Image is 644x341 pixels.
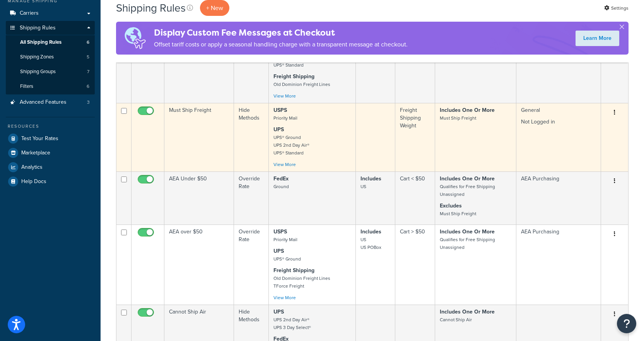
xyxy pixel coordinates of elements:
[440,106,495,114] strong: Includes One Or More
[154,26,408,39] h4: Display Custom Fee Messages at Checkout
[440,175,495,183] strong: Includes One Or More
[154,39,408,50] p: Offset tariff costs or apply a seasonal handling charge with a transparent message at checkout.
[395,224,435,305] td: Cart > $50
[360,183,366,190] small: US
[440,183,495,198] small: Qualifies for Free Shipping Unassigned
[521,118,596,126] p: Not Logged in
[6,123,95,130] div: Resources
[6,146,95,160] a: Marketplace
[440,308,495,316] strong: Includes One Or More
[6,160,95,174] a: Analytics
[273,228,287,236] strong: USPS
[273,247,284,255] strong: UPS
[576,31,619,46] a: Learn More
[6,6,95,21] a: Carriers
[440,202,462,210] strong: Excludes
[360,175,381,183] strong: Includes
[6,50,95,64] li: Shipping Zones
[20,99,67,106] span: Advanced Features
[164,224,234,305] td: AEA over $50
[440,210,476,217] small: Must Ship Freight
[6,35,95,50] li: All Shipping Rules
[6,175,95,188] a: Help Docs
[164,103,234,171] td: Must Ship Freight
[6,95,95,110] li: Advanced Features
[273,236,297,243] small: Priority Mail
[20,39,61,46] span: All Shipping Rules
[273,175,289,183] strong: FedEx
[273,125,284,134] strong: UPS
[20,69,56,75] span: Shipping Groups
[273,115,297,122] small: Priority Mail
[516,23,601,103] td: General
[273,308,284,316] strong: UPS
[273,72,314,81] strong: Freight Shipping
[234,224,269,305] td: Override Rate
[6,132,95,146] a: Test Your Rates
[273,294,296,301] a: View More
[440,228,495,236] strong: Includes One Or More
[360,236,381,251] small: US US POBox
[360,228,381,236] strong: Includes
[164,23,234,103] td: Free Shipping Over Cart $ Minimum
[87,83,89,90] span: 6
[234,171,269,224] td: Override Rate
[20,25,56,31] span: Shipping Rules
[116,22,154,55] img: duties-banner-06bc72dcb5fe05cb3f9472aba00be2ae8eb53ab6f0d8bb03d382ba314ac3c341.png
[6,35,95,50] a: All Shipping Rules 6
[273,183,289,190] small: Ground
[234,23,269,103] td: Free Shipping
[20,10,39,17] span: Carriers
[6,21,95,94] li: Shipping Rules
[21,164,43,171] span: Analytics
[273,266,314,274] strong: Freight Shipping
[273,134,309,156] small: UPS® Ground UPS 2nd Day Air® UPS® Standard
[395,103,435,171] td: Freight Shipping Weight
[395,23,435,103] td: Minimum Cart Subtotal
[6,50,95,64] a: Shipping Zones 5
[87,54,89,60] span: 5
[21,150,50,156] span: Marketplace
[6,79,95,94] a: Filters 6
[440,316,472,323] small: Cannot Ship Air
[6,95,95,110] a: Advanced Features 3
[87,39,89,46] span: 6
[20,83,33,90] span: Filters
[6,21,95,35] a: Shipping Rules
[273,106,287,114] strong: USPS
[273,316,311,331] small: UPS 2nd Day Air® UPS 3 Day Select®
[87,69,89,75] span: 7
[20,54,54,60] span: Shipping Zones
[21,135,58,142] span: Test Your Rates
[617,314,636,333] button: Open Resource Center
[516,224,601,305] td: AEA Purchasing
[440,115,476,122] small: Must Ship Freight
[164,171,234,224] td: AEA Under $50
[116,0,186,15] h1: Shipping Rules
[87,99,90,106] span: 3
[516,103,601,171] td: General
[440,236,495,251] small: Qualifies for Free Shipping Unassigned
[273,275,330,290] small: Old Dominion Freight Lines TForce Freight
[21,178,46,185] span: Help Docs
[273,93,296,99] a: View More
[234,103,269,171] td: Hide Methods
[6,65,95,79] a: Shipping Groups 7
[395,171,435,224] td: Cart < $50
[516,171,601,224] td: AEA Purchasing
[273,255,301,262] small: UPS® Ground
[6,65,95,79] li: Shipping Groups
[6,79,95,94] li: Filters
[273,81,330,88] small: Old Dominion Freight Lines
[604,3,629,14] a: Settings
[273,161,296,168] a: View More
